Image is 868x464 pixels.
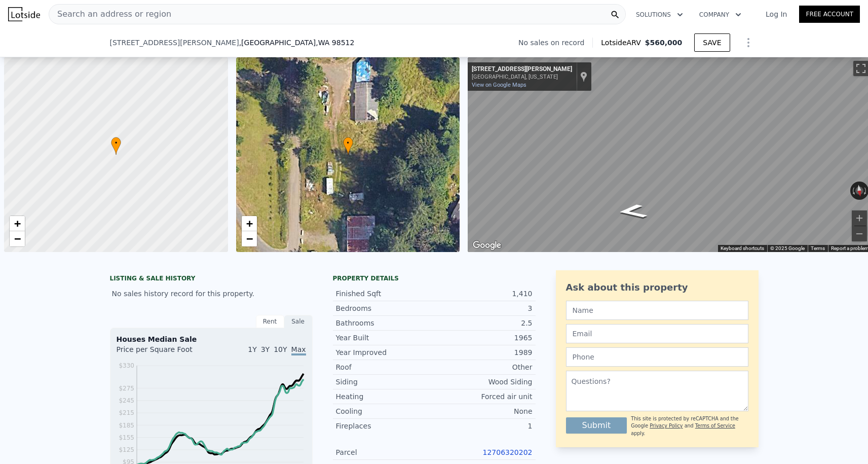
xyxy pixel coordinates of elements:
[49,8,171,20] span: Search an address or region
[580,71,587,82] a: Show location on map
[721,245,764,252] button: Keyboard shortcuts
[694,33,730,52] button: SAVE
[336,347,434,358] div: Year Improved
[336,362,434,372] div: Roof
[336,421,434,431] div: Fireplaces
[14,217,21,230] span: +
[566,301,748,320] input: Name
[242,216,257,231] a: Zoom in
[119,446,134,453] tspan: $125
[246,232,252,245] span: −
[261,345,270,353] span: 3Y
[242,231,257,246] a: Zoom out
[434,377,533,387] div: Wood Siding
[753,9,799,19] a: Log In
[518,38,592,48] div: No sales on record
[8,7,40,21] img: Lotside
[645,39,683,47] span: $560,000
[434,362,533,372] div: Other
[336,333,434,343] div: Year Built
[601,38,645,48] span: Lotside ARV
[566,347,748,367] input: Phone
[566,280,748,295] div: Ask about this property
[119,434,134,441] tspan: $155
[631,415,748,437] div: This site is protected by reCAPTCHA and the Google and apply.
[333,274,536,282] div: Property details
[738,32,759,53] button: Show Options
[566,417,627,434] button: Submit
[10,216,25,231] a: Zoom in
[691,6,749,24] button: Company
[470,239,504,252] a: Open this area in Google Maps (opens a new window)
[119,422,134,429] tspan: $185
[336,303,434,313] div: Bedrooms
[117,344,211,361] div: Price per Square Foot
[434,318,533,328] div: 2.5
[248,345,256,353] span: 1Y
[434,391,533,402] div: Forced air unit
[852,226,867,241] button: Zoom out
[110,274,313,284] div: LISTING & SALE HISTORY
[434,333,533,343] div: 1965
[343,138,353,148] span: •
[119,409,134,416] tspan: $215
[628,6,691,24] button: Solutions
[119,362,134,369] tspan: $330
[119,385,134,392] tspan: $275
[336,289,434,299] div: Finished Sqft
[434,421,533,431] div: 1
[472,65,572,74] div: [STREET_ADDRESS][PERSON_NAME]
[316,39,354,47] span: , WA 98512
[336,391,434,402] div: Heating
[854,181,864,200] button: Reset the view
[14,232,21,245] span: −
[284,315,313,328] div: Sale
[850,182,856,200] button: Rotate counterclockwise
[111,138,121,148] span: •
[336,377,434,387] div: Siding
[605,201,660,222] path: Go East, Kinney Rd SW
[434,406,533,416] div: None
[695,423,735,429] a: Terms of Service
[246,217,252,230] span: +
[566,324,748,343] input: Email
[336,406,434,416] div: Cooling
[434,289,533,299] div: 1,410
[111,137,121,155] div: •
[472,82,526,88] a: View on Google Maps
[470,239,504,252] img: Google
[110,284,313,303] div: No sales history record for this property.
[291,345,306,355] span: Max
[434,347,533,358] div: 1989
[110,38,239,48] span: [STREET_ADDRESS][PERSON_NAME]
[852,210,867,226] button: Zoom in
[336,447,434,457] div: Parcel
[799,6,860,23] a: Free Account
[239,38,355,48] span: , [GEOGRAPHIC_DATA]
[274,345,287,353] span: 10Y
[650,423,683,429] a: Privacy Policy
[10,231,25,246] a: Zoom out
[472,74,572,80] div: [GEOGRAPHIC_DATA], [US_STATE]
[483,448,533,456] a: 12706320202
[434,303,533,313] div: 3
[117,334,306,344] div: Houses Median Sale
[119,397,134,404] tspan: $245
[770,245,805,251] span: © 2025 Google
[336,318,434,328] div: Bathrooms
[343,137,353,155] div: •
[811,245,825,251] a: Terms (opens in new tab)
[256,315,284,328] div: Rent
